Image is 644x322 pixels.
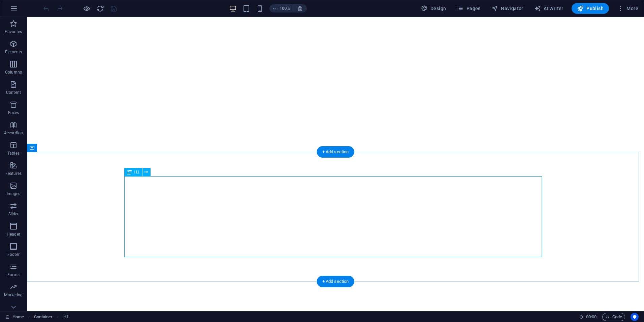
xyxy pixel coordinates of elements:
[8,211,19,217] p: Slider
[34,313,53,321] span: Click to select. Double-click to edit
[5,313,24,321] a: Click to cancel selection. Double-click to open Pages
[134,170,139,174] span: H1
[572,3,609,14] button: Publish
[605,313,622,321] span: Code
[532,3,566,14] button: AI Writer
[297,5,303,11] i: On resize automatically adjust zoom level to fit chosen device.
[5,29,22,34] p: Favorites
[489,3,526,14] button: Navigator
[4,130,23,136] p: Accordion
[5,171,22,176] p: Features
[7,232,20,237] p: Header
[4,292,23,298] p: Marketing
[418,3,449,14] button: Design
[418,3,449,14] div: Design (Ctrl+Alt+Y)
[534,5,563,12] span: AI Writer
[491,5,523,12] span: Navigator
[63,313,69,321] span: Click to select. Double-click to edit
[5,49,22,55] p: Elements
[96,4,104,12] button: reload
[83,4,91,12] button: Click here to leave preview mode and continue editing
[317,276,354,287] div: + Add section
[577,5,604,12] span: Publish
[7,252,20,257] p: Footer
[7,151,20,156] p: Tables
[591,314,592,319] span: :
[421,5,446,12] span: Design
[614,3,641,14] button: More
[7,272,20,277] p: Forms
[7,191,21,196] p: Images
[96,5,104,12] i: Reload page
[5,70,22,75] p: Columns
[579,313,597,321] h6: Session time
[602,313,625,321] button: Code
[457,5,480,12] span: Pages
[34,313,69,321] nav: breadcrumb
[586,313,597,321] span: 00 00
[617,5,638,12] span: More
[280,4,290,12] h6: 100%
[8,110,19,115] p: Boxes
[269,4,293,12] button: 100%
[631,313,639,321] button: Usercentrics
[317,146,354,158] div: + Add section
[454,3,483,14] button: Pages
[6,90,21,95] p: Content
